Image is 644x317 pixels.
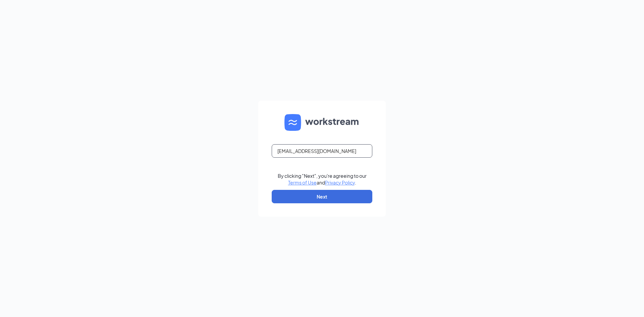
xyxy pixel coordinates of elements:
input: Email [272,144,372,158]
a: Privacy Policy [325,179,355,186]
a: Terms of Use [288,179,317,186]
button: Next [272,190,372,203]
div: By clicking "Next", you're agreeing to our and . [278,172,367,186]
img: WS logo and Workstream text [284,114,360,131]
